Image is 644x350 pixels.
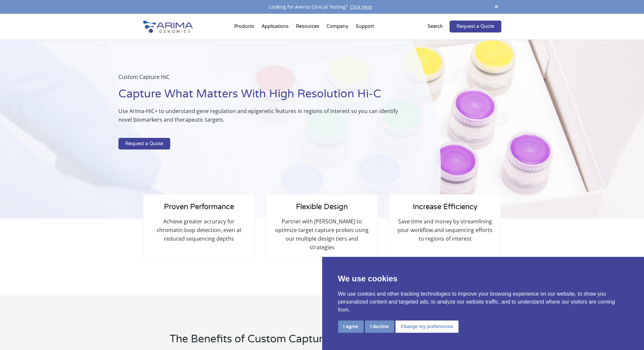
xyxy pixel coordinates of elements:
button: Change my preferences [395,321,459,333]
span: Increase Efficiency [413,203,477,211]
button: I decline [365,321,394,333]
img: Arima-Genomics-logo [143,21,193,33]
a: Click Here [347,4,375,10]
p: We use cookies and other tracking technologies to improve your browsing experience on our website... [338,290,628,314]
p: We use cookies [338,273,628,285]
span: Proven Performance [164,203,234,211]
p: Achieve greater accuracy for chromatin loop detection, even at reduced sequencing depths [150,217,248,243]
span: Flexible Design [296,203,348,211]
h1: Capture What Matters With High Resolution Hi-C [118,87,408,107]
p: Custom Capture HiC [118,73,408,87]
button: I agree [338,321,364,333]
p: Search [428,22,443,31]
a: Request a Quote [450,21,501,32]
p: Use Arima-HiC+ to understand gene regulation and epigenetic features in regions of interest so yo... [118,107,408,129]
a: Request a Quote [118,138,170,150]
p: Partner with [PERSON_NAME] to optimize target capture probes using our multiple design tiers and ... [273,217,371,252]
p: Save time and money by streamlining your workflow and sequencing efforts to regions of interest [396,217,494,243]
div: Looking for Aventa Clinical Testing? [143,3,501,11]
